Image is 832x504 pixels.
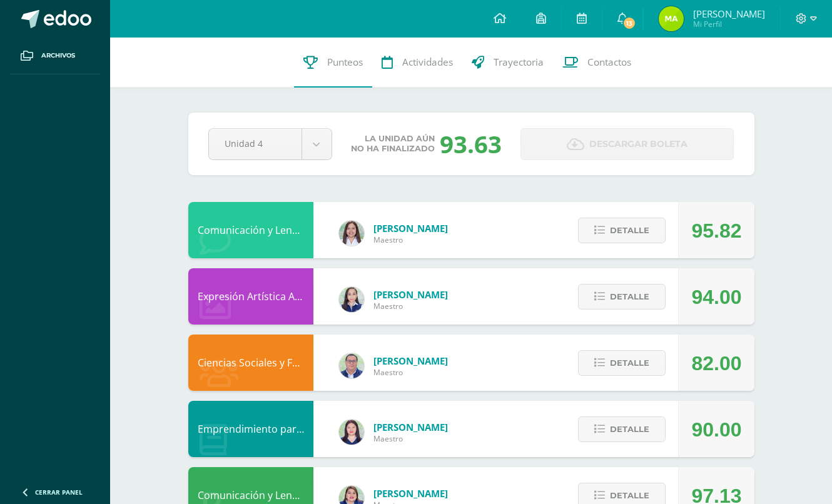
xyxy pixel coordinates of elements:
span: Actividades [402,56,453,69]
span: [PERSON_NAME] [373,421,448,433]
div: Comunicación y Lenguaje, Inglés [188,202,313,258]
span: [PERSON_NAME] [373,487,448,500]
span: [PERSON_NAME] [693,8,765,20]
a: Contactos [553,38,641,88]
a: Trayectoria [462,38,553,88]
span: [PERSON_NAME] [373,222,448,234]
button: Detalle [578,218,666,243]
span: Detalle [610,285,649,308]
span: Detalle [610,418,649,441]
div: 95.82 [691,203,741,259]
a: Punteos [294,38,372,88]
div: Emprendimiento para la Productividad [188,401,313,457]
span: Trayectoria [494,56,544,69]
span: Descargar boleta [589,129,687,159]
img: c1c1b07ef08c5b34f56a5eb7b3c08b85.png [339,353,364,378]
div: Expresión Artística ARTES PLÁSTICAS [188,268,313,325]
span: Contactos [587,56,631,69]
span: 13 [622,16,636,30]
span: Archivos [41,51,75,61]
div: 93.63 [440,128,502,160]
div: 90.00 [691,401,741,458]
a: Unidad 4 [209,129,332,159]
span: Cerrar panel [35,488,83,496]
div: 82.00 [691,335,741,391]
img: 3bd36b046ae57517a132c7b6c830657d.png [659,6,684,31]
span: [PERSON_NAME] [373,355,448,367]
span: Punteos [327,56,363,69]
div: Ciencias Sociales y Formación Ciudadana [188,335,313,391]
span: La unidad aún no ha finalizado [351,134,435,154]
img: acecb51a315cac2de2e3deefdb732c9f.png [339,221,364,246]
a: Actividades [372,38,462,88]
button: Detalle [578,416,666,442]
a: Archivos [10,38,100,74]
div: 94.00 [691,269,741,325]
img: 360951c6672e02766e5b7d72674f168c.png [339,287,364,312]
button: Detalle [578,350,666,376]
span: Maestro [373,367,448,378]
span: Detalle [610,219,649,242]
span: Maestro [373,234,448,245]
img: a452c7054714546f759a1a740f2e8572.png [339,420,364,445]
span: [PERSON_NAME] [373,288,448,301]
span: Maestro [373,433,448,444]
span: Unidad 4 [225,129,286,158]
button: Detalle [578,284,666,310]
span: Detalle [610,351,649,375]
span: Maestro [373,301,448,311]
span: Mi Perfil [693,19,765,29]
